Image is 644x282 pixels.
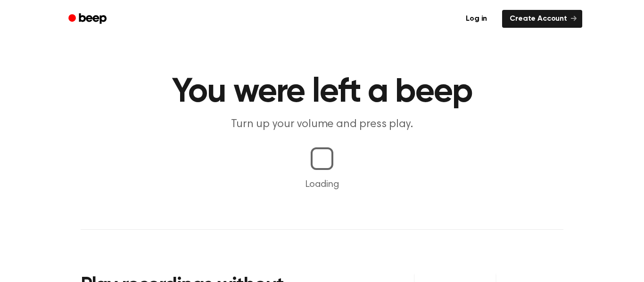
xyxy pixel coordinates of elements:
[81,75,563,109] h1: You were left a beep
[62,10,115,28] a: Beep
[456,8,496,30] a: Log in
[11,177,633,192] p: Loading
[141,117,503,132] p: Turn up your volume and press play.
[502,10,582,28] a: Create Account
